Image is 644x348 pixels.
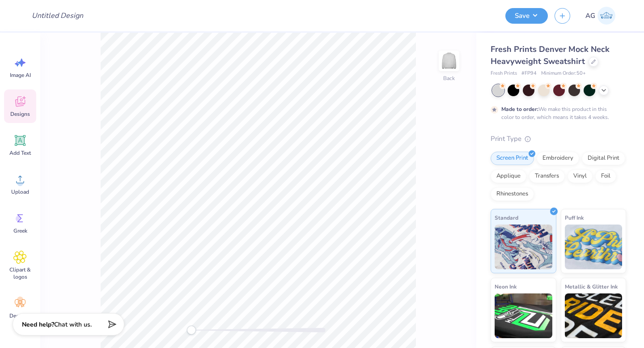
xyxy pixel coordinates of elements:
img: Puff Ink [565,225,623,269]
span: Standard [495,213,518,222]
div: We make this product in this color to order, which means it takes 4 weeks. [501,105,611,121]
span: Image AI [10,72,31,79]
img: Standard [495,225,552,269]
span: Add Text [9,149,31,157]
div: Vinyl [568,170,593,183]
span: Minimum Order: 50 + [541,70,586,77]
div: Embroidery [537,152,579,165]
a: AG [581,7,619,25]
span: Fresh Prints [491,70,517,77]
input: Untitled Design [25,7,90,25]
span: Clipart & logos [5,266,35,280]
div: Transfers [529,170,565,183]
img: Back [440,52,458,70]
span: Neon Ink [495,282,517,291]
div: Foil [595,170,616,183]
button: Save [505,8,548,24]
strong: Made to order: [501,106,538,113]
img: Metallic & Glitter Ink [565,293,623,338]
div: Digital Print [582,152,625,165]
span: Decorate [9,312,31,319]
span: Puff Ink [565,213,584,222]
span: Metallic & Glitter Ink [565,282,618,291]
span: Greek [13,227,27,234]
img: Neon Ink [495,293,552,338]
span: Chat with us. [54,320,92,329]
img: Anuska Ghosh [597,7,615,25]
span: Upload [11,188,29,195]
span: # FP94 [521,70,537,77]
strong: Need help? [22,320,54,329]
span: Designs [10,110,30,118]
div: Print Type [491,134,626,144]
div: Back [443,74,455,82]
span: AG [585,11,595,21]
div: Screen Print [491,152,534,165]
span: Fresh Prints Denver Mock Neck Heavyweight Sweatshirt [491,44,610,67]
div: Applique [491,170,526,183]
div: Accessibility label [187,326,196,335]
div: Rhinestones [491,187,534,201]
